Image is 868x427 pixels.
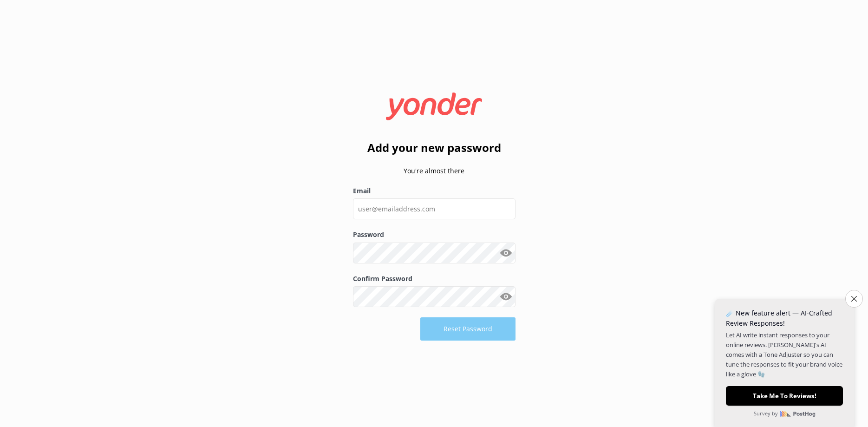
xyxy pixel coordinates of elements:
h2: Add your new password [353,139,516,157]
label: Password [353,230,516,240]
label: Email [353,186,516,196]
button: Show password [497,243,516,262]
input: user@emailaddress.com [353,198,516,219]
label: Confirm Password [353,274,516,284]
p: You're almost there [353,166,516,176]
button: Show password [497,288,516,306]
